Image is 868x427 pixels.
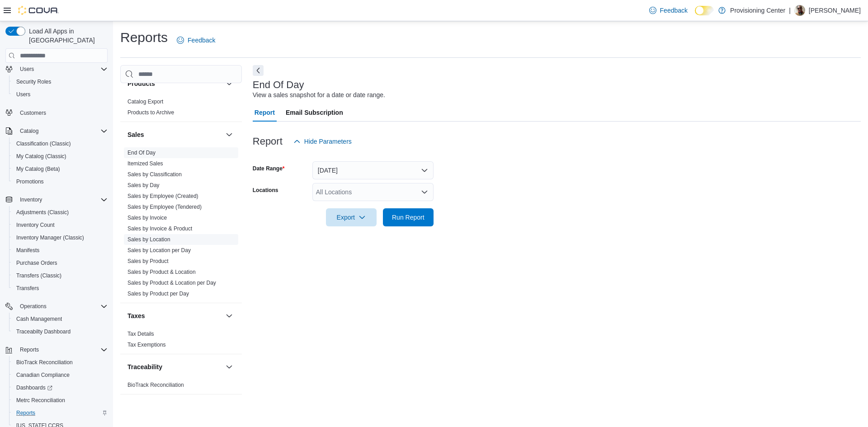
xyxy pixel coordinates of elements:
h1: Reports [120,28,168,47]
h3: Report [253,136,283,147]
span: Export [331,208,371,226]
button: Reports [9,407,111,419]
span: Catalog Export [127,98,163,105]
button: Products [127,79,222,88]
a: Dashboards [13,382,56,393]
span: Sales by Location [127,236,170,243]
span: My Catalog (Beta) [16,165,60,173]
a: Dashboards [9,381,111,394]
span: Catalog [16,126,108,136]
span: Classification (Classic) [16,140,71,147]
button: Users [16,64,38,75]
a: Manifests [13,245,43,256]
a: Feedback [646,1,691,19]
span: Inventory Manager (Classic) [13,232,108,243]
label: Date Range [253,165,285,172]
button: My Catalog (Classic) [9,150,111,163]
img: Cova [18,6,59,15]
span: Purchase Orders [16,259,57,267]
span: Sales by Invoice & Product [127,225,192,232]
button: [DATE] [312,161,434,179]
a: Tax Exemptions [127,342,166,348]
a: My Catalog (Classic) [13,151,70,162]
span: Promotions [16,178,44,185]
button: Next [253,65,264,76]
span: Dashboards [16,384,52,391]
button: Products [224,78,235,89]
input: Dark Mode [695,6,714,15]
span: BioTrack Reconciliation [127,381,184,389]
a: Sales by Employee (Tendered) [127,204,202,210]
a: Sales by Employee (Created) [127,193,198,199]
span: Manifests [13,245,108,256]
span: Users [16,64,108,75]
a: BioTrack Reconciliation [127,382,184,388]
button: Export [326,208,377,226]
span: Sales by Day [127,182,160,189]
span: Email Subscription [286,103,343,122]
button: Users [2,63,111,75]
a: Products to Archive [127,109,174,116]
a: Purchase Orders [13,258,61,268]
button: Classification (Classic) [9,137,111,150]
span: Report [255,103,275,122]
span: Tax Exemptions [127,341,166,348]
button: Taxes [127,311,222,320]
span: Canadian Compliance [13,370,108,380]
a: Cash Management [13,314,66,324]
span: End Of Day [127,149,156,156]
button: Traceabilty Dashboard [9,325,111,338]
span: Feedback [188,36,215,45]
h3: Sales [127,130,144,139]
span: Traceabilty Dashboard [13,326,108,337]
span: Cash Management [16,315,62,323]
span: Sales by Invoice [127,214,167,221]
span: Sales by Product & Location [127,268,196,276]
a: Inventory Manager (Classic) [13,232,88,243]
button: Transfers [9,282,111,295]
button: Sales [224,129,235,140]
span: Hide Parameters [304,137,352,146]
h3: End Of Day [253,80,304,90]
button: Inventory [16,194,46,205]
span: BioTrack Reconciliation [13,357,108,368]
span: Cash Management [13,314,108,324]
span: Security Roles [16,78,51,85]
span: Sales by Product & Location per Day [127,279,216,286]
span: Purchase Orders [13,258,108,268]
a: Itemized Sales [127,160,163,167]
button: Metrc Reconciliation [9,394,111,407]
span: Transfers (Classic) [16,272,61,279]
span: BioTrack Reconciliation [16,359,73,366]
a: Classification (Classic) [13,138,75,149]
span: Feedback [660,6,688,15]
span: Tax Details [127,330,154,338]
button: Run Report [383,208,434,226]
span: Inventory Count [16,221,55,229]
button: Inventory [2,193,111,206]
span: Operations [16,301,108,312]
button: My Catalog (Beta) [9,163,111,175]
span: Customers [16,107,108,118]
button: Promotions [9,175,111,188]
a: Customers [16,108,50,118]
span: My Catalog (Classic) [16,153,66,160]
a: Security Roles [13,76,55,87]
span: Catalog [20,127,38,135]
a: Metrc Reconciliation [13,395,69,406]
a: Transfers (Classic) [13,270,65,281]
span: Inventory Count [13,220,108,230]
a: Sales by Product & Location per Day [127,280,216,286]
p: [PERSON_NAME] [809,5,861,16]
span: Reports [16,409,35,417]
button: Security Roles [9,75,111,88]
button: Customers [2,106,111,119]
h3: Traceability [127,362,162,371]
a: Feedback [173,31,219,49]
a: Inventory Count [13,220,58,230]
button: Taxes [224,310,235,321]
a: Tax Details [127,331,154,337]
a: Canadian Compliance [13,370,73,380]
div: Mike Kaspar [794,5,805,16]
